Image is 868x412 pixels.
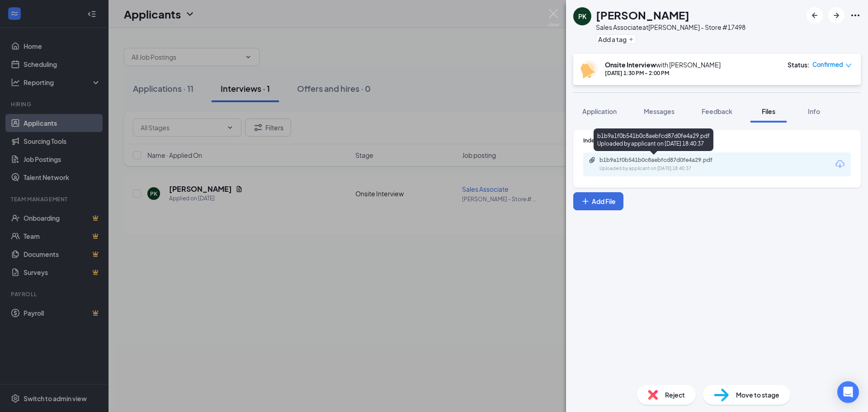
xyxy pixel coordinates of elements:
[582,107,617,115] span: Application
[589,156,735,172] a: Paperclipb1b9a1f0b541b0c8aebfcd87d0fe4a29.pdfUploaded by applicant on [DATE] 18:40:37
[605,61,656,69] b: Onsite Interview
[807,7,823,24] button: ArrowLeftNew
[605,69,721,77] div: [DATE] 1:30 PM - 2:00 PM
[809,10,820,21] svg: ArrowLeftNew
[605,60,721,69] div: with [PERSON_NAME]
[812,60,843,69] span: Confirmed
[837,381,859,403] div: Open Intercom Messenger
[644,107,675,115] span: Messages
[599,156,726,164] div: b1b9a1f0b541b0c8aebfcd87d0fe4a29.pdf
[583,137,851,144] div: Indeed Resume
[828,7,844,24] button: ArrowRight
[628,37,634,42] svg: Plus
[808,107,820,115] span: Info
[589,156,596,164] svg: Paperclip
[573,192,623,210] button: Add FilePlus
[845,62,852,69] span: down
[596,23,745,32] div: Sales Associate at [PERSON_NAME] - Store #17498
[835,159,845,170] svg: Download
[850,10,861,21] svg: Ellipses
[702,107,732,115] span: Feedback
[594,128,713,151] div: b1b9a1f0b541b0c8aebfcd87d0fe4a29.pdf Uploaded by applicant on [DATE] 18:40:37
[578,12,586,21] div: PK
[596,7,689,23] h1: [PERSON_NAME]
[736,390,779,400] span: Move to stage
[788,60,810,69] div: Status :
[581,197,590,206] svg: Plus
[762,107,775,115] span: Files
[596,34,636,44] button: PlusAdd a tag
[831,10,842,21] svg: ArrowRight
[599,165,735,172] div: Uploaded by applicant on [DATE] 18:40:37
[665,390,685,400] span: Reject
